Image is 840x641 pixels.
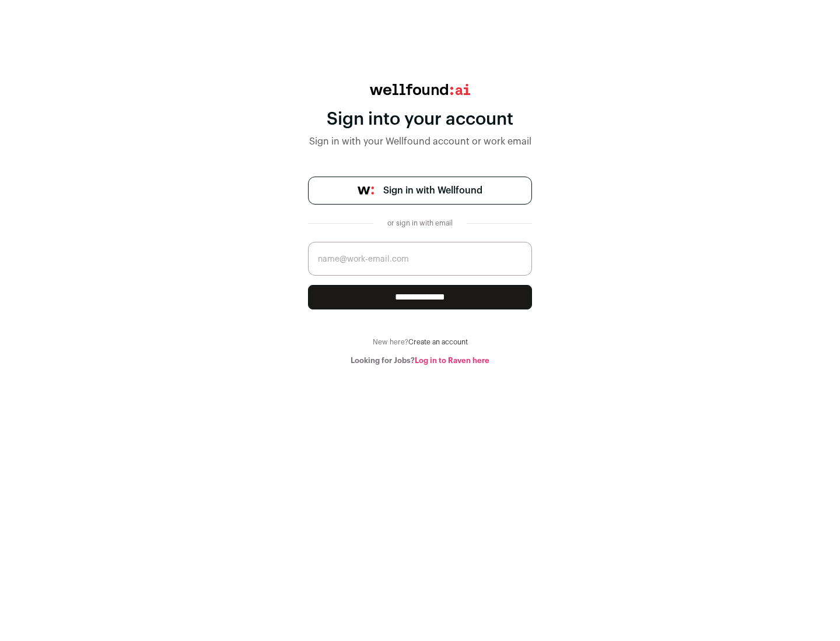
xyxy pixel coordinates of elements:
[370,84,470,95] img: wellfound:ai
[308,135,532,149] div: Sign in with your Wellfound account or work email
[308,337,532,347] div: New here?
[408,339,468,346] a: Create an account
[308,242,532,276] input: name@work-email.com
[358,186,374,195] img: wellfound-symbol-flush-black-fb3c872781a75f747ccb3a119075da62bfe97bd399995f84a933054e44a575c4.png
[383,219,457,228] div: or sign in with email
[308,356,532,365] div: Looking for Jobs?
[308,109,532,130] div: Sign into your account
[415,357,489,364] a: Log in to Raven here
[383,184,482,198] span: Sign in with Wellfound
[308,177,532,205] a: Sign in with Wellfound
